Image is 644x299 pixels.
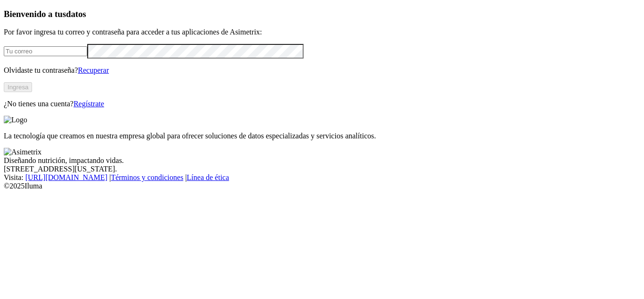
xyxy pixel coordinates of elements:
[4,148,41,156] img: Asimetrix
[25,173,107,181] a: [URL][DOMAIN_NAME]
[4,156,640,165] div: Diseñando nutrición, impactando vidas.
[78,66,109,74] a: Recuperar
[4,82,32,92] button: Ingresa
[187,173,229,181] a: Línea de ética
[4,173,640,182] div: Visita : | |
[4,46,87,56] input: Tu correo
[4,116,27,124] img: Logo
[4,9,640,19] h3: Bienvenido a tus
[4,100,640,108] p: ¿No tienes una cuenta?
[4,28,640,36] p: Por favor ingresa tu correo y contraseña para acceder a tus aplicaciones de Asimetrix:
[4,165,640,173] div: [STREET_ADDRESS][US_STATE].
[66,9,86,19] span: datos
[4,182,640,190] div: © 2025 Iluma
[74,100,104,108] a: Regístrate
[111,173,183,181] a: Términos y condiciones
[4,132,640,140] p: La tecnología que creamos en nuestra empresa global para ofrecer soluciones de datos especializad...
[4,66,640,75] p: Olvidaste tu contraseña?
